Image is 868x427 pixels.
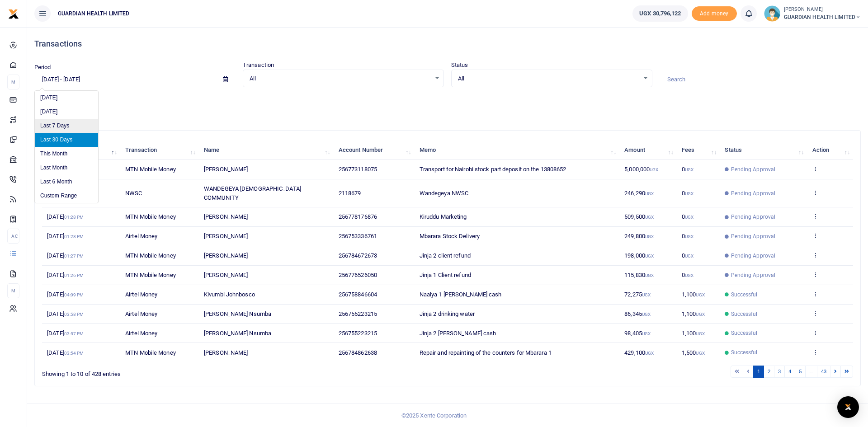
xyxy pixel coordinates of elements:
li: [DATE] [35,105,98,119]
li: Last 30 Days [35,133,98,147]
span: Transport for Nairobi stock part deposit on the 13808652 [420,166,566,173]
small: UGX [645,351,654,356]
li: Last 7 Days [35,119,98,133]
small: UGX [685,215,693,220]
a: logo-small logo-large logo-large [8,10,19,17]
a: 5 [795,366,806,378]
small: UGX [696,351,704,356]
span: 0 [682,166,693,173]
small: UGX [645,253,654,258]
span: [PERSON_NAME] [204,349,248,356]
span: 249,800 [624,233,654,239]
span: 256784672673 [339,252,377,259]
a: UGX 30,796,122 [632,5,688,22]
span: 0 [682,190,693,197]
span: [DATE] [47,213,84,220]
span: Pending Approval [731,271,776,279]
span: Airtel Money [125,291,157,298]
span: Successful [731,348,758,357]
small: 01:28 PM [64,215,84,220]
span: 256784862638 [339,349,377,356]
small: UGX [645,273,654,278]
span: [DATE] [47,252,84,259]
span: 1,100 [682,310,705,317]
span: 256758846604 [339,291,377,298]
span: Pending Approval [731,252,776,260]
small: 04:09 PM [64,292,84,297]
input: select period [34,72,216,87]
span: 1,500 [682,349,705,356]
span: MTN Mobile Money [125,213,176,220]
li: Last Month [35,161,98,175]
small: 03:58 PM [64,312,84,317]
span: Pending Approval [731,213,776,221]
div: Open Intercom Messenger [837,396,859,418]
small: UGX [645,234,654,239]
small: 03:57 PM [64,331,84,336]
span: 509,500 [624,213,654,220]
a: 4 [784,366,795,378]
th: Amount: activate to sort column ascending [619,141,677,160]
span: Naalya 1 [PERSON_NAME] cash [420,291,502,298]
span: Kiruddu Marketing [420,213,467,220]
small: UGX [685,167,693,172]
span: Add money [692,6,737,21]
img: profile-user [764,5,780,22]
th: Action: activate to sort column ascending [807,141,853,160]
span: [DATE] [47,291,84,298]
span: All [250,74,431,83]
span: Jinja 2 [PERSON_NAME] cash [420,330,496,337]
span: [PERSON_NAME] [204,252,248,259]
span: 256776526050 [339,272,377,278]
li: M [7,75,19,89]
li: [DATE] [35,91,98,105]
li: M [7,283,19,298]
span: 72,275 [624,291,651,298]
span: Airtel Money [125,233,157,239]
a: profile-user [PERSON_NAME] GUARDIAN HEALTH LIMITED [764,5,861,22]
small: 01:28 PM [64,234,84,239]
th: Account Number: activate to sort column ascending [334,141,415,160]
span: 256753336761 [339,233,377,239]
small: UGX [642,331,651,336]
span: Pending Approval [731,165,776,174]
span: 98,405 [624,330,651,337]
small: 01:27 PM [64,253,84,258]
li: This Month [35,147,98,161]
span: Airtel Money [125,310,157,317]
span: 256755223215 [339,330,377,337]
span: Wandegeya NWSC [420,190,468,197]
small: UGX [642,312,651,317]
span: [DATE] [47,272,84,278]
span: 0 [682,252,693,259]
small: UGX [685,191,693,196]
label: Transaction [243,61,274,70]
small: UGX [696,292,704,297]
span: Jinja 2 client refund [420,252,471,259]
li: Last 6 Month [35,175,98,189]
span: 0 [682,272,693,278]
span: 256773118075 [339,166,377,173]
small: UGX [645,191,654,196]
span: NWSC [125,190,142,197]
span: 1,100 [682,291,705,298]
span: 429,100 [624,349,654,356]
small: UGX [642,292,651,297]
span: MTN Mobile Money [125,166,176,173]
img: logo-small [8,9,19,19]
th: Memo: activate to sort column ascending [415,141,620,160]
span: Pending Approval [731,189,776,197]
small: [PERSON_NAME] [784,6,861,14]
th: Name: activate to sort column ascending [199,141,334,160]
span: Successful [731,291,758,299]
a: Add money [692,9,737,16]
th: Transaction: activate to sort column ascending [120,141,199,160]
small: 03:54 PM [64,351,84,356]
small: UGX [696,312,704,317]
small: UGX [685,273,693,278]
a: 1 [753,366,764,378]
span: Successful [731,310,758,318]
span: GUARDIAN HEALTH LIMITED [54,9,133,18]
span: 86,345 [624,310,651,317]
th: Status: activate to sort column ascending [720,141,807,160]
